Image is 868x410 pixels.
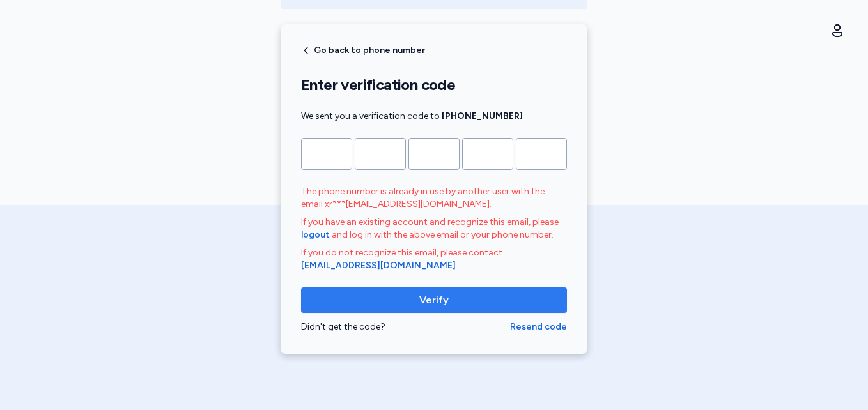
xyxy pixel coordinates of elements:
span: Go back to phone number [314,46,425,55]
input: Please enter OTP character 5 [516,138,567,170]
span: We sent you a verification code to [301,110,523,121]
h1: Enter verification code [301,75,567,95]
button: logout [301,229,330,241]
span: Verify [419,292,449,308]
input: Please enter OTP character 1 [301,138,352,170]
button: Go back to phone number [301,45,425,56]
div: Didn't get the code? [301,321,510,333]
a: [EMAIL_ADDRESS][DOMAIN_NAME] [301,260,456,271]
input: Please enter OTP character 2 [355,138,406,170]
strong: [PHONE_NUMBER] [442,110,523,121]
button: Resend code [510,321,567,333]
input: Please enter OTP character 4 [462,138,513,170]
input: Please enter OTP character 3 [408,138,460,170]
div: If you do not recognize this email, please contact . [301,247,567,272]
div: The phone number is already in use by another user with the email xr***[EMAIL_ADDRESS][DOMAIN_NAME]. [301,185,567,211]
button: Verify [301,287,567,313]
div: If you have an existing account and recognize this email, please and log in with the above email ... [301,216,567,241]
